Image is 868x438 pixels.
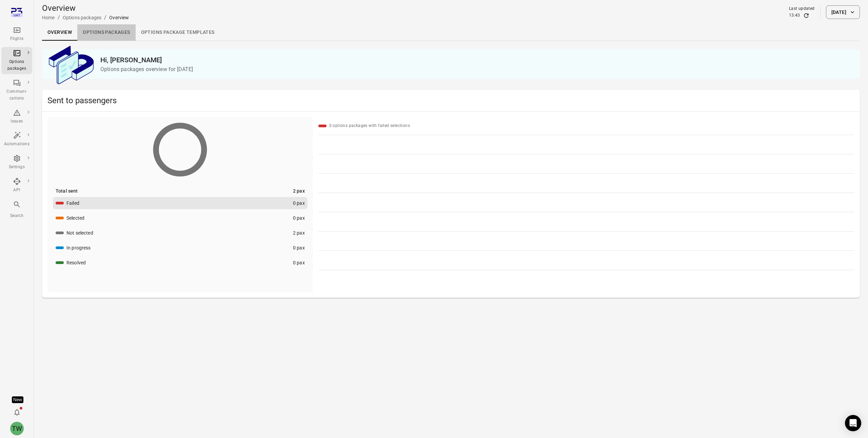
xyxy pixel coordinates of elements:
div: 2 pax [293,229,305,236]
a: API [1,175,32,196]
a: Options package Templates [136,24,220,41]
div: Options packages [4,59,29,72]
button: Tony Wang [7,419,26,438]
a: Options packages [1,47,32,74]
a: Options packages [63,15,101,20]
div: Tooltip anchor [12,396,23,403]
a: Issues [1,107,32,127]
button: [DATE] [826,5,860,19]
div: Failed [66,200,79,206]
button: Resolved0 pax [53,257,308,269]
div: TW [10,422,24,435]
h1: Overview [42,3,129,14]
div: Total sent [56,188,78,194]
div: 2 pax [293,188,305,194]
div: 0 pax [293,244,305,251]
button: Search [1,198,32,221]
li: / [104,14,106,22]
button: Refresh data [803,12,810,19]
button: Notifications [10,406,24,419]
div: API [4,187,29,194]
h2: Sent to passengers [47,95,854,106]
div: Flights [4,36,29,42]
div: Settings [4,164,29,171]
div: 0 pax [293,200,305,206]
div: Issues [4,118,29,125]
div: 0 pax [293,215,305,221]
div: In progress [66,244,91,251]
button: In progress0 pax [53,242,308,254]
button: Failed0 pax [53,197,308,209]
a: Options packages [77,24,135,41]
a: Communi-cations [1,77,32,104]
div: Automations [4,141,29,148]
p: Options packages overview for [DATE] [100,65,854,73]
div: 13:43 [789,12,800,19]
button: Not selected2 pax [53,227,308,239]
div: Communi-cations [4,88,29,102]
div: Not selected [66,229,93,236]
div: Selected [66,215,84,221]
div: Open Intercom Messenger [845,415,861,431]
div: Search [4,213,29,219]
h2: Hi, [PERSON_NAME] [100,54,854,65]
a: Flights [1,24,32,44]
a: Home [42,15,55,20]
a: Automations [1,129,32,150]
div: Overview [109,14,129,21]
a: Settings [1,152,32,173]
div: Resolved [66,259,86,266]
li: / [58,14,60,22]
button: Selected0 pax [53,212,308,224]
a: Overview [42,24,77,41]
div: 0 options packages with failed selections [329,123,410,129]
div: Local navigation [42,24,860,41]
div: 0 pax [293,259,305,266]
div: Last updated [789,5,815,12]
nav: Breadcrumbs [42,14,129,22]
